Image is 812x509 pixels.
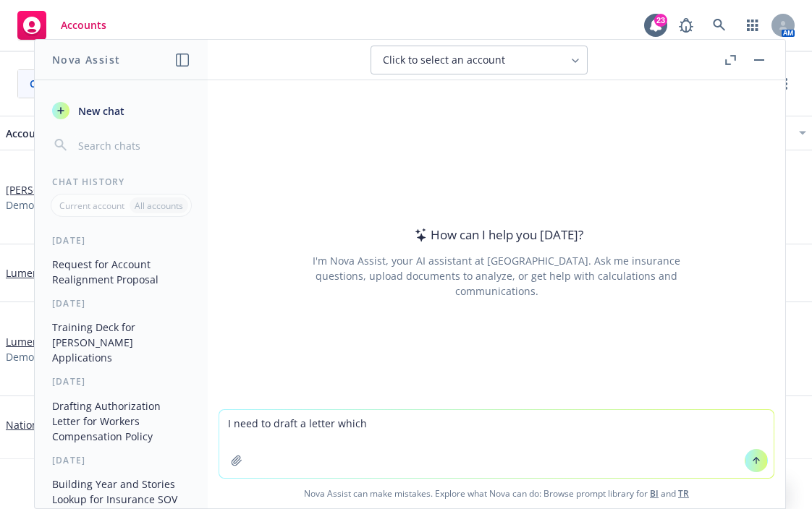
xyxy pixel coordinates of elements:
input: Search chats [75,135,190,155]
a: Search [705,11,734,40]
span: Accounts [61,20,106,31]
div: I'm Nova Assist, your AI assistant at [GEOGRAPHIC_DATA]. Ask me insurance questions, upload docum... [293,253,700,299]
button: Drafting Authorization Letter for Workers Compensation Policy [46,394,196,448]
span: Demo Account [6,349,76,364]
span: New chat [75,103,124,119]
button: Click to select an account [371,46,588,74]
a: Lumenix Innovations [6,334,106,349]
a: more [777,75,795,93]
button: Training Deck for [PERSON_NAME] Applications [46,315,196,369]
a: Lumenix Innovations [6,265,106,281]
span: Nova Assist can make mistakes. Explore what Nova can do: Browse prompt library for and [213,479,779,508]
p: All accounts [135,200,183,212]
textarea: I need to draft a letter which [219,410,774,478]
div: [DATE] [35,234,208,247]
div: Chat History [35,176,208,188]
span: Demo Account [6,197,76,213]
p: Current account [59,200,124,212]
div: 23 [654,14,667,27]
a: National Hot Rod Association [6,417,146,432]
a: Report a Bug [672,11,701,40]
a: [PERSON_NAME] Real Estate [6,182,143,197]
a: TR [678,487,689,500]
a: Accounts [12,5,112,46]
button: Request for Account Realignment Proposal [46,252,196,291]
div: [DATE] [35,297,208,309]
div: Account name, DBA [6,126,140,141]
div: [DATE] [35,375,208,388]
a: Switch app [738,11,767,40]
button: New chat [46,98,196,124]
div: [DATE] [35,454,208,466]
a: BI [650,487,659,500]
h1: Nova Assist [52,52,120,67]
span: Click to select an account [383,53,505,67]
div: How can I help you [DATE]? [410,226,583,244]
span: Clients (7) [30,76,78,91]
